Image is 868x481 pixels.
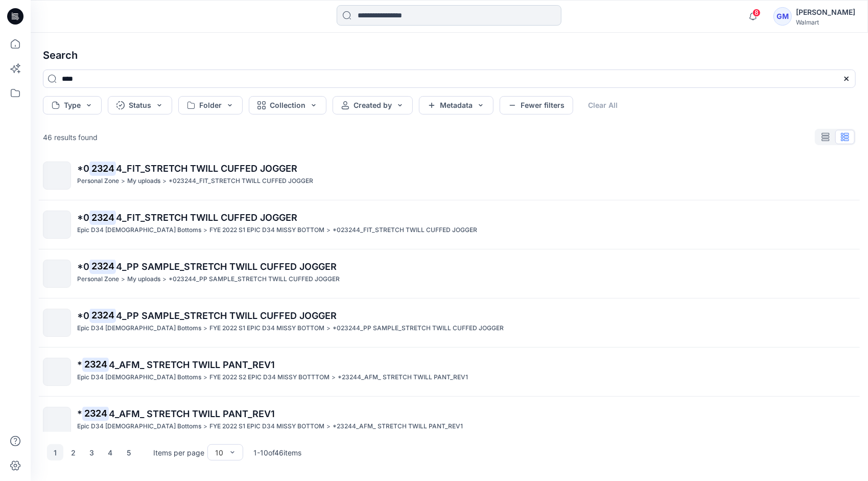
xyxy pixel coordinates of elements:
[89,161,116,175] mark: 2324
[169,274,340,285] p: *023244_PP SAMPLE_STRETCH TWILL CUFFED JOGGER
[89,259,116,273] mark: 2324
[162,274,167,285] p: >
[773,7,792,26] div: GM
[203,372,207,383] p: >
[203,225,207,236] p: >
[333,225,477,236] p: *023244_FIT_STRETCH TWILL CUFFED JOGGER
[796,6,855,18] div: [PERSON_NAME]
[43,132,98,143] p: 46 results found
[37,204,862,245] a: *023244_FIT_STRETCH TWILL CUFFED JOGGEREpic D34 [DEMOGRAPHIC_DATA] Bottoms>FYE 2022 S1 EPIC D34 M...
[796,18,855,26] div: Walmart
[127,274,160,285] p: My uploads
[333,96,413,114] button: Created by
[102,444,119,461] button: 4
[500,96,573,114] button: Fewer filters
[419,96,494,114] button: Metadata
[65,444,82,461] button: 2
[116,163,297,174] span: 4_FIT_STRETCH TWILL CUFFED JOGGER
[77,421,201,432] p: Epic D34 Ladies Bottoms
[203,323,207,334] p: >
[209,323,324,334] p: FYE 2022 S1 EPIC D34 MISSY BOTTOM
[209,421,324,432] p: FYE 2022 S1 EPIC D34 MISSY BOTTOM
[89,210,116,224] mark: 2324
[108,96,172,114] button: Status
[37,303,862,343] a: *023244_PP SAMPLE_STRETCH TWILL CUFFED JOGGEREpic D34 [DEMOGRAPHIC_DATA] Bottoms>FYE 2022 S1 EPIC...
[121,274,125,285] p: >
[109,408,275,419] span: 4_AFM_ STRETCH TWILL PANT_REV1
[326,225,331,236] p: >
[84,444,100,461] button: 3
[77,323,201,334] p: Epic D34 Ladies Bottoms
[116,310,337,321] span: 4_PP SAMPLE_STRETCH TWILL CUFFED JOGGER
[116,212,297,223] span: 4_FIT_STRETCH TWILL CUFFED JOGGER
[37,254,862,294] a: *023244_PP SAMPLE_STRETCH TWILL CUFFED JOGGERPersonal Zone>My uploads>*023244_PP SAMPLE_STRETCH T...
[338,372,468,383] p: *23244_AFM_ STRETCH TWILL PANT_REV1
[82,406,109,421] mark: 2324
[326,323,331,334] p: >
[332,372,336,383] p: >
[43,96,102,114] button: Type
[162,176,167,187] p: >
[77,372,201,383] p: Epic D34 Ladies Bottoms
[127,176,160,187] p: My uploads
[753,9,761,17] span: 8
[169,176,313,187] p: *023244_FIT_STRETCH TWILL CUFFED JOGGER
[37,155,862,196] a: *023244_FIT_STRETCH TWILL CUFFED JOGGERPersonal Zone>My uploads>*023244_FIT_STRETCH TWILL CUFFED ...
[109,359,275,370] span: 4_AFM_ STRETCH TWILL PANT_REV1
[209,225,324,236] p: FYE 2022 S1 EPIC D34 MISSY BOTTOM
[121,176,125,187] p: >
[82,357,109,372] mark: 2324
[35,41,864,70] h4: Search
[209,372,330,383] p: FYE 2022 S2 EPIC D34 MISSY BOTTTOM
[215,447,223,458] div: 10
[116,261,337,272] span: 4_PP SAMPLE_STRETCH TWILL CUFFED JOGGER
[77,176,119,187] p: Personal Zone
[153,447,204,458] p: Items per page
[37,352,862,392] a: *23244_AFM_ STRETCH TWILL PANT_REV1Epic D34 [DEMOGRAPHIC_DATA] Bottoms>FYE 2022 S2 EPIC D34 MISSY...
[89,308,116,323] mark: 2324
[47,444,63,461] button: 1
[178,96,243,114] button: Folder
[249,96,326,114] button: Collection
[77,274,119,285] p: Personal Zone
[326,421,331,432] p: >
[203,421,207,432] p: >
[253,447,301,458] p: 1 - 10 of 46 items
[121,444,137,461] button: 5
[37,401,862,441] a: *23244_AFM_ STRETCH TWILL PANT_REV1Epic D34 [DEMOGRAPHIC_DATA] Bottoms>FYE 2022 S1 EPIC D34 MISSY...
[333,323,504,334] p: *023244_PP SAMPLE_STRETCH TWILL CUFFED JOGGER
[333,421,463,432] p: *23244_AFM_ STRETCH TWILL PANT_REV1
[77,225,201,236] p: Epic D34 Ladies Bottoms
